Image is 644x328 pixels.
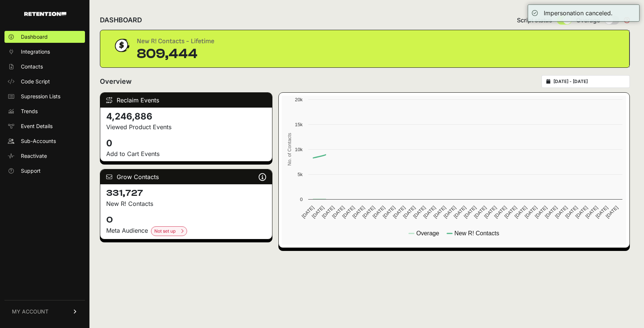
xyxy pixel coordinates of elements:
text: [DATE] [392,205,407,219]
text: [DATE] [574,205,589,219]
a: Integrations [4,46,85,58]
text: [DATE] [594,205,609,219]
text: [DATE] [453,205,467,219]
text: 5k [298,172,303,177]
text: [DATE] [524,205,538,219]
text: [DATE] [351,205,366,219]
text: 0 [300,197,303,202]
p: New R! Contacts [106,199,266,208]
div: 809,444 [137,47,214,61]
text: [DATE] [372,205,386,219]
text: [DATE] [493,205,508,219]
h2: DASHBOARD [100,15,142,25]
text: [DATE] [503,205,518,219]
span: Event Details [21,122,53,130]
text: [DATE] [473,205,487,219]
text: [DATE] [432,205,447,219]
span: Script status [517,16,552,25]
span: Reactivate [21,152,47,160]
text: [DATE] [584,205,599,219]
text: No. of Contacts [287,133,293,166]
text: [DATE] [442,205,457,219]
text: Overage [416,230,439,236]
img: dollar-coin-05c43ed7efb7bc0c12610022525b4bbbb207c7efeef5aecc26f025e68dcafac9.png [112,36,131,55]
a: Dashboard [4,31,85,43]
h2: Overview [100,76,132,87]
a: Event Details [4,120,85,132]
span: Sub-Accounts [21,137,56,145]
text: [DATE] [402,205,417,219]
div: Meta Audience [106,226,266,236]
span: Dashboard [21,33,48,41]
text: 15k [295,122,303,127]
text: 20k [295,97,303,102]
text: [DATE] [362,205,376,219]
text: [DATE] [382,205,396,219]
text: [DATE] [321,205,335,219]
text: [DATE] [514,205,528,219]
div: Grow Contacts [100,169,272,184]
a: Code Script [4,76,85,87]
text: [DATE] [311,205,325,219]
span: Trends [21,108,38,115]
text: New R! Contacts [455,230,499,236]
text: 10k [295,147,303,152]
a: Supression Lists [4,90,85,102]
text: [DATE] [564,205,579,219]
h4: 0 [106,137,266,149]
text: [DATE] [605,205,619,219]
span: Support [21,167,41,175]
img: Retention.com [24,12,66,16]
text: [DATE] [463,205,477,219]
a: Trends [4,105,85,117]
h4: 0 [106,214,266,226]
text: [DATE] [534,205,548,219]
span: Contacts [21,63,43,70]
h4: 331,727 [106,187,266,199]
p: Viewed Product Events [106,122,266,131]
text: [DATE] [544,205,558,219]
h4: 4,246,886 [106,111,266,122]
div: Reclaim Events [100,93,272,108]
span: Integrations [21,48,50,55]
text: [DATE] [341,205,356,219]
span: Supression Lists [21,93,60,100]
text: [DATE] [301,205,315,219]
text: [DATE] [331,205,345,219]
text: [DATE] [554,205,569,219]
text: [DATE] [412,205,427,219]
a: MY ACCOUNT [4,300,85,323]
div: New R! Contacts - Lifetime [137,36,214,47]
a: Sub-Accounts [4,135,85,147]
p: Add to Cart Events [106,149,266,158]
span: MY ACCOUNT [12,308,48,315]
span: Code Script [21,78,50,85]
div: Impersonation canceled. [544,9,613,17]
a: Contacts [4,61,85,73]
text: [DATE] [422,205,437,219]
a: Support [4,165,85,177]
text: [DATE] [483,205,498,219]
a: Reactivate [4,150,85,162]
